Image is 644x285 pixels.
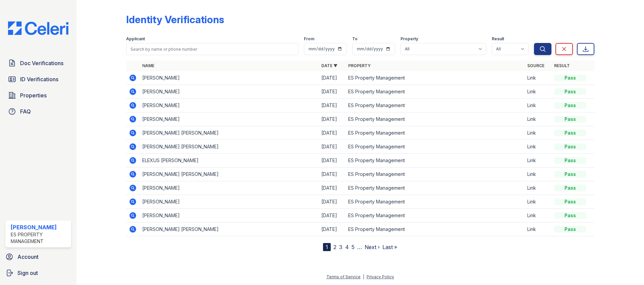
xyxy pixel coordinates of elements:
[321,63,337,68] a: Date ▼
[126,43,299,55] input: Search by name or phone number
[400,36,418,42] label: Property
[319,126,345,140] td: [DATE]
[554,88,586,95] div: Pass
[525,71,551,85] td: Link
[345,126,525,140] td: ES Property Management
[554,185,586,191] div: Pass
[126,36,145,42] label: Applicant
[142,63,154,68] a: Name
[319,209,345,223] td: [DATE]
[319,195,345,209] td: [DATE]
[5,89,71,102] a: Properties
[326,274,361,279] a: Terms of Service
[554,226,586,233] div: Pass
[525,112,551,126] td: Link
[333,244,336,250] a: 2
[492,36,504,42] label: Result
[20,75,58,83] span: ID Verifications
[525,181,551,195] td: Link
[140,223,319,236] td: [PERSON_NAME] [PERSON_NAME]
[554,130,586,136] div: Pass
[525,99,551,112] td: Link
[525,195,551,209] td: Link
[554,143,586,150] div: Pass
[140,112,319,126] td: [PERSON_NAME]
[554,198,586,205] div: Pass
[352,244,355,250] a: 5
[20,107,31,115] span: FAQ
[140,181,319,195] td: [PERSON_NAME]
[367,274,394,279] a: Privacy Policy
[20,59,63,67] span: Doc Verifications
[304,36,314,42] label: From
[525,126,551,140] td: Link
[323,243,331,251] div: 1
[3,21,74,35] img: CE_Logo_Blue-a8612792a0a2168367f1c8372b55b34899dd931a85d93a1a3d3e32e68fde9ad4.png
[3,266,74,280] a: Sign out
[345,195,525,209] td: ES Property Management
[140,195,319,209] td: [PERSON_NAME]
[365,244,380,250] a: Next ›
[348,63,371,68] a: Property
[140,99,319,112] td: [PERSON_NAME]
[319,140,345,154] td: [DATE]
[382,244,397,250] a: Last »
[554,75,586,81] div: Pass
[319,99,345,112] td: [DATE]
[525,154,551,168] td: Link
[352,36,358,42] label: To
[525,223,551,236] td: Link
[345,154,525,168] td: ES Property Management
[525,85,551,99] td: Link
[525,140,551,154] td: Link
[339,244,342,250] a: 3
[319,71,345,85] td: [DATE]
[140,209,319,223] td: [PERSON_NAME]
[140,71,319,85] td: [PERSON_NAME]
[5,73,71,86] a: ID Verifications
[3,250,74,264] a: Account
[20,91,47,99] span: Properties
[17,253,39,261] span: Account
[140,85,319,99] td: [PERSON_NAME]
[5,56,71,70] a: Doc Verifications
[319,181,345,195] td: [DATE]
[345,209,525,223] td: ES Property Management
[554,102,586,109] div: Pass
[345,112,525,126] td: ES Property Management
[140,168,319,181] td: [PERSON_NAME] [PERSON_NAME]
[5,105,71,118] a: FAQ
[17,269,38,277] span: Sign out
[345,85,525,99] td: ES Property Management
[345,181,525,195] td: ES Property Management
[345,99,525,112] td: ES Property Management
[554,116,586,123] div: Pass
[11,223,68,231] div: [PERSON_NAME]
[140,154,319,168] td: ELEXUS [PERSON_NAME]
[525,168,551,181] td: Link
[554,157,586,164] div: Pass
[319,154,345,168] td: [DATE]
[554,212,586,219] div: Pass
[345,71,525,85] td: ES Property Management
[554,171,586,178] div: Pass
[126,13,224,26] div: Identity Verifications
[525,209,551,223] td: Link
[319,112,345,126] td: [DATE]
[319,223,345,236] td: [DATE]
[140,140,319,154] td: [PERSON_NAME] [PERSON_NAME]
[527,63,544,68] a: Source
[357,243,362,251] span: …
[363,274,364,279] div: |
[345,168,525,181] td: ES Property Management
[345,223,525,236] td: ES Property Management
[140,126,319,140] td: [PERSON_NAME] [PERSON_NAME]
[345,244,349,250] a: 4
[319,85,345,99] td: [DATE]
[319,168,345,181] td: [DATE]
[11,231,68,245] div: ES Property Management
[554,63,570,68] a: Result
[345,140,525,154] td: ES Property Management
